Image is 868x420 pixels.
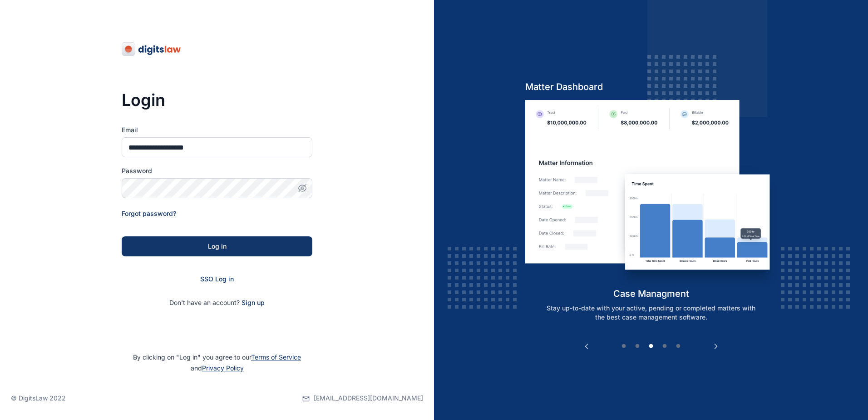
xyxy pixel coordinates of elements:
label: Password [122,166,312,175]
a: Terms of Service [251,353,301,361]
img: digitslaw-logo [122,42,182,56]
h3: Login [122,91,312,109]
button: Previous [582,342,591,351]
a: Sign up [242,299,265,306]
h5: Matter Dashboard [525,80,777,93]
p: Don't have an account? [122,298,312,307]
a: SSO Log in [200,275,234,283]
span: Sign up [242,298,265,307]
a: [EMAIL_ADDRESS][DOMAIN_NAME] [302,376,423,420]
button: 2 [633,342,642,351]
div: Log in [136,242,298,251]
label: Email [122,125,312,135]
button: 1 [619,342,628,351]
a: Privacy Policy [202,364,244,372]
button: 4 [660,342,669,351]
p: © DigitsLaw 2022 [11,394,66,403]
button: Next [711,342,720,351]
img: case-management [525,100,777,287]
button: 5 [674,342,683,351]
span: [EMAIL_ADDRESS][DOMAIN_NAME] [314,394,423,403]
a: Forgot password? [122,210,176,217]
button: 3 [646,342,656,351]
span: and [191,364,244,372]
p: By clicking on "Log in" you agree to our [11,352,423,374]
p: Stay up-to-date with your active, pending or completed matters with the best case management soft... [535,304,767,322]
h5: case managment [525,287,777,300]
button: Log in [122,236,312,256]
